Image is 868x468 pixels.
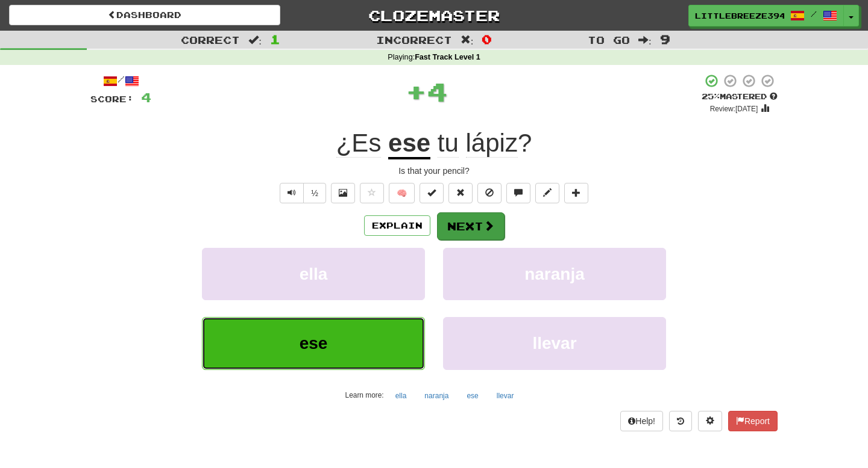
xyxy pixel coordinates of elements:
button: Show image (alt+x) [331,183,355,203]
button: llevar [443,317,666,369]
button: Favorite sentence (alt+f) [360,183,384,203]
span: 4 [427,76,448,106]
button: ella [389,387,414,405]
div: Text-to-speech controls [277,183,326,203]
button: Ignore sentence (alt+i) [477,183,502,203]
button: Next [437,212,505,240]
span: llevar [532,334,576,353]
span: tu [438,129,459,158]
span: ella [300,265,328,283]
div: Mastered [702,91,778,102]
div: / [90,73,151,88]
button: Explain [364,215,430,236]
small: Review: [DATE] [710,105,758,113]
span: / [811,10,817,18]
span: : [638,35,652,45]
button: ese [460,387,485,405]
span: : [461,35,474,45]
button: Round history (alt+y) [669,411,692,431]
button: Reset to 0% Mastered (alt+r) [448,183,473,203]
span: ¿Es [336,129,382,158]
span: LittleBreeze3944 [695,10,784,21]
span: : [248,35,262,45]
u: ese [388,129,430,159]
button: Discuss sentence (alt+u) [506,183,530,203]
button: Play sentence audio (ctl+space) [280,183,304,203]
span: + [406,73,427,109]
a: LittleBreeze3944 / [688,5,844,26]
span: To go [588,34,630,46]
button: Help! [620,411,663,431]
button: Edit sentence (alt+d) [535,183,559,203]
button: ½ [303,183,326,203]
a: Dashboard [9,5,280,25]
span: ese [300,334,328,353]
button: naranja [443,248,666,300]
span: Correct [181,34,240,46]
button: ese [202,317,425,369]
button: llevar [490,387,521,405]
span: Incorrect [376,34,452,46]
span: ? [430,129,532,158]
button: Report [728,411,778,431]
button: 🧠 [389,183,415,203]
strong: Fast Track Level 1 [415,53,480,61]
button: Set this sentence to 100% Mastered (alt+m) [420,183,444,203]
span: 9 [660,32,670,46]
div: Is that your pencil? [90,165,778,177]
span: 1 [270,32,280,46]
span: 25 % [702,91,720,101]
button: Add to collection (alt+a) [564,183,588,203]
span: 0 [482,32,492,46]
button: naranja [418,387,455,405]
span: Score: [90,94,134,104]
span: naranja [524,265,585,283]
span: 4 [141,90,151,105]
button: ella [202,248,425,300]
span: lápiz [466,129,518,158]
small: Learn more: [345,391,384,399]
a: Clozemaster [298,5,570,26]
